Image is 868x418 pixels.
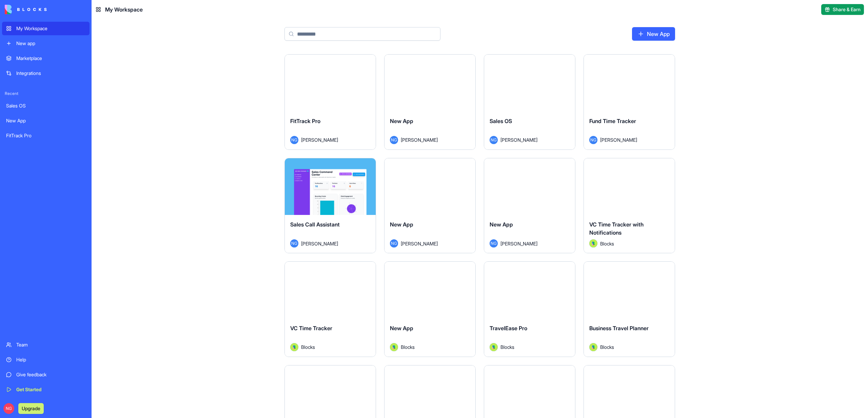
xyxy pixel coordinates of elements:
span: NG [490,136,498,144]
span: [PERSON_NAME] [301,136,338,143]
span: TravelEase Pro [490,325,527,332]
a: Sales OS [2,99,90,113]
div: My Workspace [16,25,85,32]
img: Avatar [390,343,398,351]
a: Help [2,353,90,366]
span: [PERSON_NAME] [401,240,438,247]
a: New AppNG[PERSON_NAME] [384,158,476,254]
span: VC Time Tracker with Notifications [589,221,644,236]
img: Avatar [589,343,597,351]
a: VC Time Tracker with NotificationsAvatarBlocks [584,158,675,254]
span: NG [290,239,298,247]
a: New app [2,37,90,50]
span: Business Travel Planner [589,325,649,332]
span: Blocks [600,240,614,247]
button: Share & Earn [821,4,864,15]
span: Recent [2,91,90,96]
div: Sales OS [6,102,85,109]
a: Fund Time TrackerNG[PERSON_NAME] [584,54,675,150]
span: NG [390,239,398,247]
div: New App [6,117,85,124]
div: Integrations [16,70,85,77]
a: FitTrack ProNG[PERSON_NAME] [284,54,376,150]
a: Business Travel PlannerAvatarBlocks [584,261,675,357]
span: Blocks [401,343,415,351]
img: Avatar [290,343,298,351]
span: NG [3,403,14,414]
img: logo [5,5,47,14]
a: Upgrade [18,405,44,412]
span: NG [490,239,498,247]
a: New App [2,114,90,127]
span: Sales Call Assistant [290,221,340,228]
span: Blocks [600,343,614,351]
a: Integrations [2,66,90,80]
span: [PERSON_NAME] [600,136,637,143]
span: FitTrack Pro [290,118,320,124]
span: Blocks [500,343,514,351]
span: New App [390,118,413,124]
a: Get Started [2,383,90,396]
span: Fund Time Tracker [589,118,636,124]
a: Sales Call AssistantNG[PERSON_NAME] [284,158,376,254]
div: New app [16,40,85,47]
div: Help [16,356,85,363]
a: TravelEase ProAvatarBlocks [484,261,575,357]
span: [PERSON_NAME] [301,240,338,247]
a: My Workspace [2,22,90,35]
span: Share & Earn [833,6,861,13]
a: New AppAvatarBlocks [384,261,476,357]
span: New App [390,221,413,228]
span: New App [490,221,513,228]
span: New App [390,325,413,332]
span: [PERSON_NAME] [500,240,537,247]
span: NG [390,136,398,144]
button: Upgrade [18,403,44,414]
img: Avatar [490,343,498,351]
span: Sales OS [490,118,512,124]
span: NG [290,136,298,144]
a: Sales OSNG[PERSON_NAME] [484,54,575,150]
a: New AppNG[PERSON_NAME] [384,54,476,150]
a: Give feedback [2,368,90,381]
span: VC Time Tracker [290,325,332,332]
div: Get Started [16,386,85,393]
img: Avatar [589,239,597,247]
div: Give feedback [16,371,85,378]
div: Marketplace [16,55,85,62]
span: My Workspace [105,5,143,14]
a: New App [632,27,675,41]
a: Team [2,338,90,352]
a: Marketplace [2,52,90,65]
a: New AppNG[PERSON_NAME] [484,158,575,254]
div: FitTrack Pro [6,132,85,139]
span: NG [589,136,597,144]
span: [PERSON_NAME] [500,136,537,143]
span: [PERSON_NAME] [401,136,438,143]
a: FitTrack Pro [2,129,90,142]
div: Team [16,341,85,348]
span: Blocks [301,343,315,351]
a: VC Time TrackerAvatarBlocks [284,261,376,357]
